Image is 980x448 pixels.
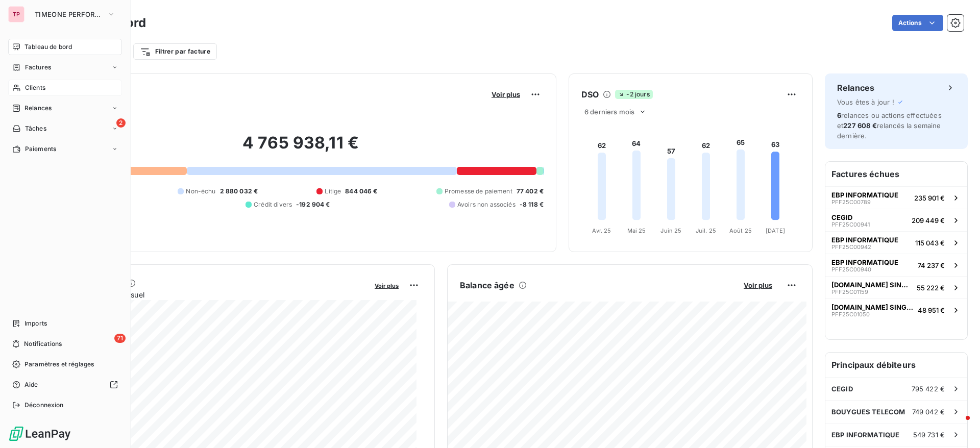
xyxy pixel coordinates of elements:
tspan: Juil. 25 [696,227,716,234]
span: PFF25C00942 [831,244,871,250]
span: Déconnexion [24,401,64,410]
span: Imports [24,319,47,328]
span: Avoirs non associés [457,200,516,209]
span: Tâches [25,124,46,133]
h6: DSO [581,88,599,101]
span: Paiements [25,144,56,154]
span: PFF25C01159 [831,289,868,295]
button: EBP INFORMATIQUEPFF25C00789235 901 € [825,186,967,209]
button: CEGIDPFF25C00941209 449 € [825,209,967,231]
span: Crédit divers [254,200,292,209]
span: Chiffre d'affaires mensuel [58,289,367,300]
span: Factures [25,63,51,72]
span: Promesse de paiement [445,187,512,196]
span: 209 449 € [912,216,945,225]
tspan: [DATE] [766,227,785,234]
button: Voir plus [741,281,775,290]
span: 6 derniers mois [584,108,634,116]
span: 2 880 032 € [220,187,258,196]
span: 115 043 € [915,239,945,247]
a: Aide [8,377,122,393]
span: PFF25C00941 [831,221,870,228]
span: 235 901 € [914,194,945,202]
span: 48 951 € [918,306,945,314]
button: [DOMAIN_NAME] SINGAPORE PRIVATE LTDPFF25C0115955 222 € [825,276,967,298]
iframe: Intercom live chat [945,413,970,438]
h6: Principaux débiteurs [825,353,967,377]
span: 795 422 € [912,385,945,393]
span: EBP INFORMATIQUE [831,191,898,199]
span: Litige [325,187,341,196]
tspan: Août 25 [729,227,752,234]
span: BOUYGUES TELECOM [831,408,905,416]
span: PFF25C00940 [831,266,871,272]
span: Tableau de bord [24,42,72,52]
button: [DOMAIN_NAME] SINGAPORE PRIVATE LTDPFF25C0105048 951 € [825,298,967,321]
span: Non-échu [186,187,215,196]
tspan: Mai 25 [627,227,646,234]
button: Voir plus [372,281,402,290]
span: Voir plus [375,282,399,289]
span: 77 402 € [517,187,544,196]
span: TIMEONE PERFORMANCE [35,10,103,18]
span: Paramètres et réglages [24,360,94,369]
tspan: Avr. 25 [592,227,611,234]
span: 74 237 € [918,261,945,269]
span: -2 jours [615,90,652,99]
span: 227 608 € [843,121,876,130]
span: [DOMAIN_NAME] SINGAPORE PRIVATE LTD [831,303,914,311]
span: 549 731 € [913,431,945,439]
span: PFF25C00789 [831,199,871,205]
button: Filtrer par facture [133,43,217,60]
span: [DOMAIN_NAME] SINGAPORE PRIVATE LTD [831,281,913,289]
span: 55 222 € [917,284,945,292]
span: Clients [25,83,45,92]
span: Vous êtes à jour ! [837,98,894,106]
span: EBP INFORMATIQUE [831,258,898,266]
h2: 4 765 938,11 € [58,133,544,163]
img: Logo LeanPay [8,426,71,442]
span: Relances [24,104,52,113]
span: -8 118 € [520,200,544,209]
span: 71 [114,334,126,343]
span: 844 046 € [345,187,377,196]
span: EBP INFORMATIQUE [831,431,899,439]
span: EBP INFORMATIQUE [831,236,898,244]
h6: Balance âgée [460,279,514,291]
span: -192 904 € [296,200,330,209]
button: EBP INFORMATIQUEPFF25C00942115 043 € [825,231,967,254]
span: Aide [24,380,38,389]
span: Notifications [24,339,62,349]
span: Voir plus [492,90,520,98]
span: Voir plus [744,281,772,289]
button: Voir plus [488,90,523,99]
button: Actions [892,15,943,31]
span: 749 042 € [912,408,945,416]
div: TP [8,6,24,22]
span: CEGID [831,213,852,221]
h6: Relances [837,82,874,94]
span: PFF25C01050 [831,311,870,317]
tspan: Juin 25 [660,227,681,234]
h6: Factures échues [825,162,967,186]
span: 2 [116,118,126,128]
span: CEGID [831,385,853,393]
span: relances ou actions effectuées et relancés la semaine dernière. [837,111,942,140]
button: EBP INFORMATIQUEPFF25C0094074 237 € [825,254,967,276]
span: 6 [837,111,841,119]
